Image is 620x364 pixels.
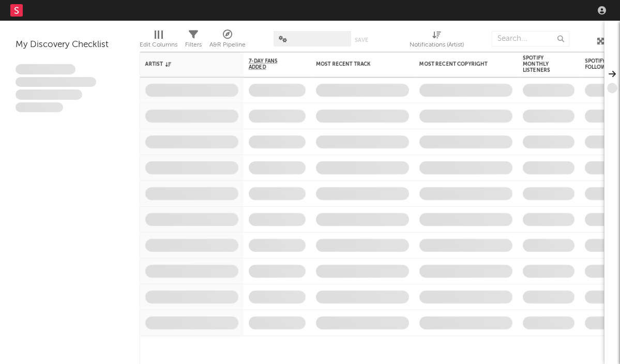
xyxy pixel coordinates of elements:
[410,39,464,51] div: Notifications (Artist)
[209,39,246,51] div: A&R Pipeline
[16,77,96,87] span: Integer aliquet in purus et
[16,89,82,100] span: Praesent ac interdum
[185,39,202,51] div: Filters
[316,61,394,67] div: Most Recent Track
[16,39,124,51] div: My Discovery Checklist
[419,61,497,67] div: Most Recent Copyright
[185,26,202,56] div: Filters
[523,55,559,73] div: Spotify Monthly Listeners
[355,37,368,43] button: Save
[249,58,290,70] span: 7-Day Fans Added
[140,26,177,56] div: Edit Columns
[16,64,75,74] span: Lorem ipsum dolor
[16,102,63,113] span: Aliquam viverra
[410,26,464,56] div: Notifications (Artist)
[492,31,569,47] input: Search...
[140,39,177,51] div: Edit Columns
[145,61,223,67] div: Artist
[209,26,246,56] div: A&R Pipeline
